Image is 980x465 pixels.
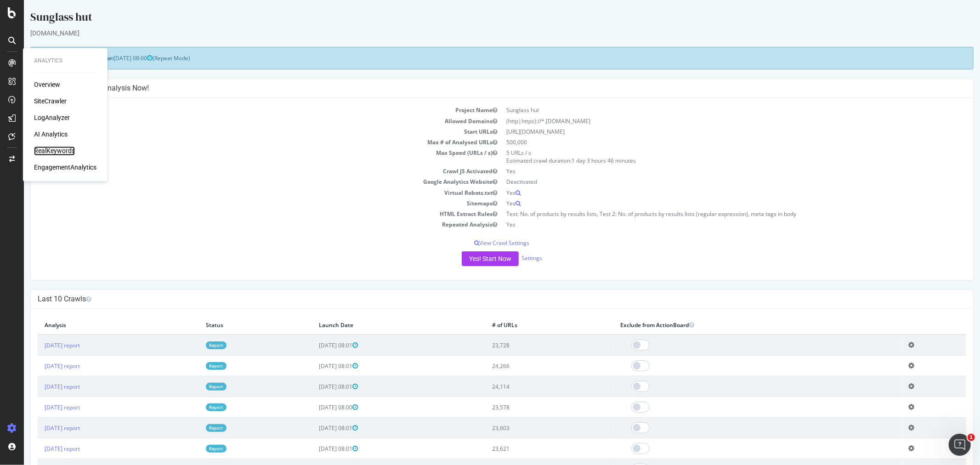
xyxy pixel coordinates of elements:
td: Google Analytics Website [14,176,478,187]
span: [DATE] 08:01 [295,362,334,370]
td: 23,728 [461,335,589,356]
strong: Next Launch Scheduled for: [14,54,90,62]
th: Launch Date [288,316,461,335]
h4: Last 10 Crawls [14,295,942,304]
td: Test: No. of products by results lists, Test 2: No. of products by results lists (regular express... [478,209,943,219]
div: [DOMAIN_NAME] [6,28,950,38]
div: Analytics [34,57,96,65]
td: Deactivated [478,176,943,187]
td: 500,000 [478,137,943,147]
a: [DATE] report [21,445,56,453]
a: Report [182,362,203,370]
a: Report [182,383,203,391]
iframe: Intercom live chat [949,434,971,456]
td: Start URLs [14,126,478,137]
p: View Crawl Settings [14,239,942,247]
td: Sitemaps [14,198,478,209]
td: 5 URLs / s Estimated crawl duration: [478,147,943,166]
th: # of URLs [461,316,589,335]
a: [DATE] report [21,383,56,391]
td: Yes [478,219,943,230]
a: LogAnalyzer [34,113,70,123]
h4: Configure your New Analysis Now! [14,84,942,93]
td: Crawl JS Activated [14,166,478,176]
a: AI Analytics [34,130,68,139]
span: 1 day 3 hours 46 minutes [548,157,612,164]
a: Overview [34,80,60,90]
a: [DATE] report [21,424,56,432]
span: 1 [968,434,975,441]
a: EngagementAnalytics [34,163,96,172]
td: [URL][DOMAIN_NAME] [478,126,943,137]
td: HTML Extract Rules [14,209,478,219]
span: [DATE] 08:00 [295,403,334,411]
td: Virtual Robots.txt [14,187,478,198]
td: Yes [478,166,943,176]
a: Report [182,445,203,453]
a: RealKeywords [34,147,75,156]
th: Exclude from ActionBoard [589,316,878,335]
a: Report [182,341,203,349]
td: 23,578 [461,397,589,418]
button: Yes! Start Now [438,251,495,266]
td: Yes [478,198,943,209]
a: Report [182,403,203,411]
td: Allowed Domains [14,116,478,126]
span: [DATE] 08:01 [295,383,334,391]
a: [DATE] report [21,362,56,370]
td: Max Speed (URLs / s) [14,147,478,166]
div: (Repeat Mode) [6,47,950,69]
span: [DATE] 08:01 [295,445,334,453]
td: 23,603 [461,418,589,438]
th: Analysis [14,316,175,335]
td: 24,114 [461,376,589,397]
span: [DATE] 08:01 [295,424,334,432]
td: (http|https)://*.[DOMAIN_NAME] [478,116,943,126]
th: Status [175,316,288,335]
td: Project Name [14,105,478,115]
a: Report [182,424,203,432]
div: Sunglass hut [6,9,950,28]
span: [DATE] 08:01 [295,341,334,349]
a: [DATE] report [21,403,56,411]
td: 24,266 [461,356,589,376]
td: Sunglass hut [478,105,943,115]
a: Settings [498,254,518,262]
td: Repeated Analysis [14,219,478,230]
td: 23,621 [461,438,589,459]
td: Max # of Analysed URLs [14,137,478,147]
span: [DATE] 08:00 [90,54,129,62]
td: Yes [478,187,943,198]
a: SiteCrawler [34,97,67,106]
a: [DATE] report [21,341,56,349]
